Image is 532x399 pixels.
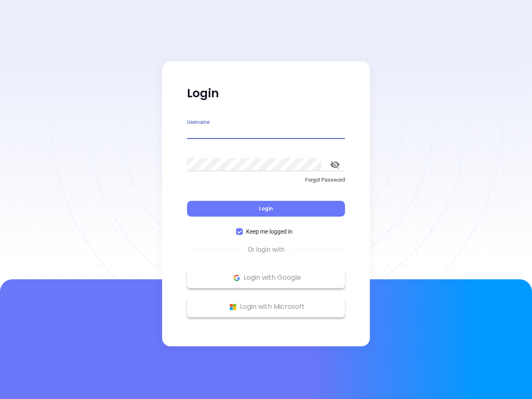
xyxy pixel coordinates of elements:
[187,296,345,317] button: Microsoft Logo Login with Microsoft
[259,205,273,212] span: Login
[191,300,341,313] p: Login with Microsoft
[187,267,345,288] button: Google Logo Login with Google
[232,273,242,283] img: Google Logo
[187,86,345,101] p: Login
[187,176,345,191] a: Forgot Password
[325,155,345,175] button: toggle password visibility
[187,201,345,217] button: Login
[243,227,296,236] span: Keep me logged in
[228,302,238,312] img: Microsoft Logo
[244,245,289,255] span: Or login with
[187,176,345,184] p: Forgot Password
[191,271,341,284] p: Login with Google
[187,120,209,125] label: Username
